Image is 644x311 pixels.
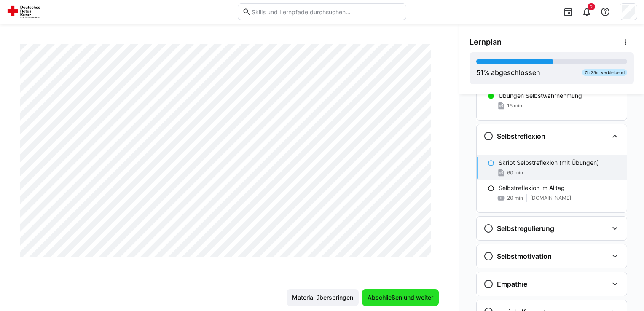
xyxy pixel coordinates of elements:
[476,67,540,78] div: % abgeschlossen
[530,195,571,201] span: [DOMAIN_NAME]
[291,293,354,302] span: Material überspringen
[497,132,545,140] h3: Selbstreflexion
[507,102,522,109] span: 15 min
[507,195,523,201] span: 20 min
[287,289,359,306] button: Material überspringen
[582,69,627,76] div: 7h 35m verbleibend
[507,169,523,176] span: 60 min
[497,252,552,260] h3: Selbstmotivation
[590,4,593,9] span: 2
[497,280,527,288] h3: Empathie
[476,68,484,77] span: 51
[251,8,402,16] input: Skills und Lernpfade durchsuchen…
[497,224,554,233] h3: Selbstregulierung
[499,158,599,167] p: Skript Selbstreflexion (mit Übungen)
[499,91,582,100] p: Übungen Selbstwahrnehmung
[362,289,439,306] button: Abschließen und weiter
[366,293,435,302] span: Abschließen und weiter
[470,38,502,47] span: Lernplan
[499,184,565,192] p: Selbstreflexion im Alltag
